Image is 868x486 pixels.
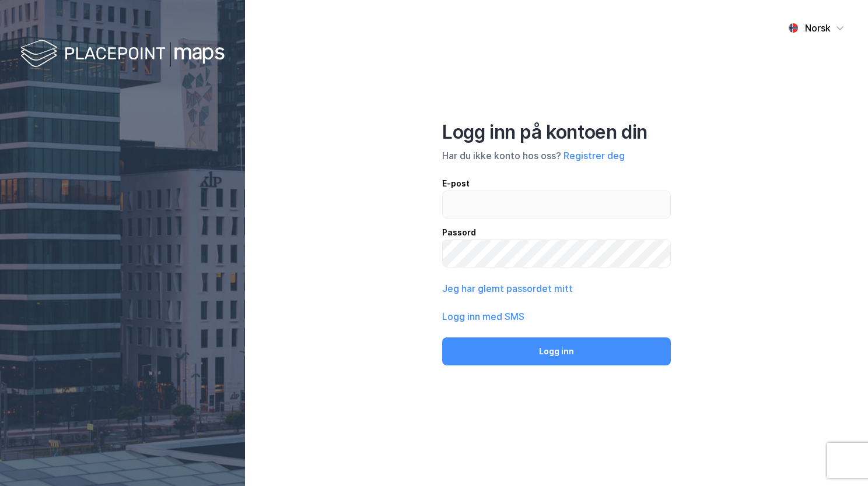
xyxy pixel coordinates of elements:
[563,149,625,163] button: Registrer deg
[442,226,671,240] div: Passord
[442,281,573,295] button: Jeg har glemt passordet mitt
[805,21,831,35] div: Norsk
[442,177,671,191] div: E-post
[442,149,671,163] div: Har du ikke konto hos oss?
[810,430,868,486] iframe: Chat Widget
[442,121,671,144] div: Logg inn på kontoen din
[442,337,671,365] button: Logg inn
[442,309,524,323] button: Logg inn med SMS
[20,37,225,72] img: logo-white.f07954bde2210d2a523dddb988cd2aa7.svg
